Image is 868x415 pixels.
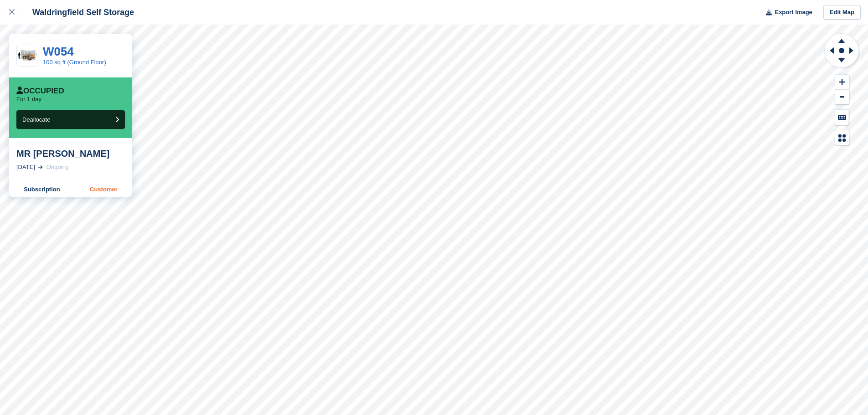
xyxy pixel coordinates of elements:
[760,5,812,20] button: Export Image
[775,8,812,17] span: Export Image
[16,163,35,172] div: [DATE]
[16,148,125,159] div: MR [PERSON_NAME]
[22,116,50,123] span: Deallocate
[16,110,125,129] button: Deallocate
[38,165,43,169] img: arrow-right-light-icn-cde0832a797a2874e46488d9cf13f60e5c3a73dbe684e267c42b8395dfbc2abf.svg
[823,5,861,20] a: Edit Map
[75,182,132,197] a: Customer
[835,110,849,125] button: Keyboard Shortcuts
[43,45,74,58] a: W054
[835,130,849,145] button: Map Legend
[835,75,849,90] button: Zoom In
[16,87,64,96] div: Occupied
[16,96,41,103] p: For 1 day
[17,48,38,64] img: 100-sqft-unit.jpg
[835,90,849,105] button: Zoom Out
[24,7,134,18] div: Waldringfield Self Storage
[46,163,69,172] div: Ongoing
[43,59,106,66] a: 100 sq ft (Ground Floor)
[9,182,75,197] a: Subscription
